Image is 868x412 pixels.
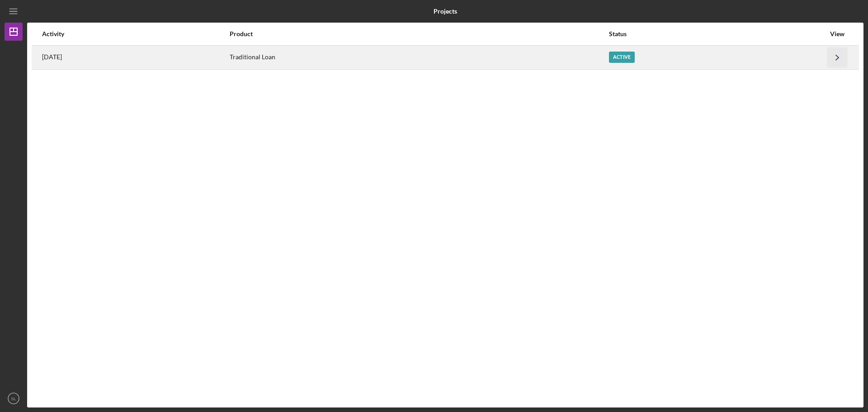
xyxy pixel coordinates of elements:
[434,8,457,15] b: Projects
[42,30,229,38] div: Activity
[11,396,16,401] text: SL
[5,389,23,407] button: SL
[826,30,849,38] div: View
[42,53,62,61] time: 2025-07-23 10:40
[230,30,608,38] div: Product
[609,30,825,38] div: Status
[609,52,635,63] div: Active
[230,46,608,69] div: Traditional Loan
